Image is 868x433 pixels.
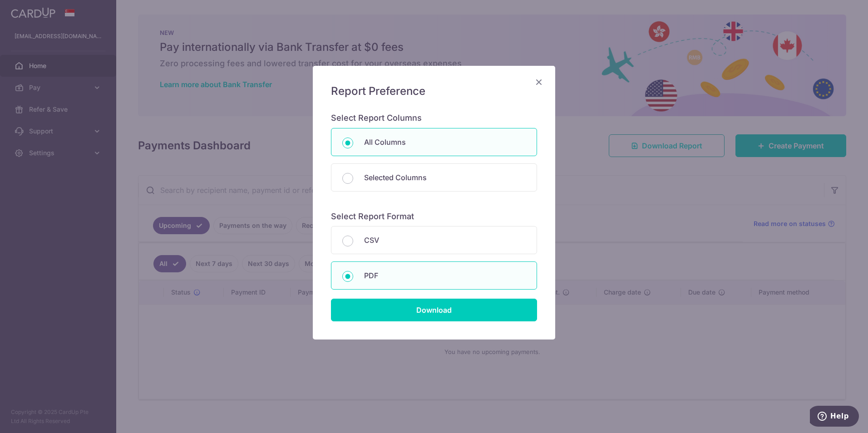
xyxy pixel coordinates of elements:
input: Download [331,299,537,321]
p: Selected Columns [364,172,526,183]
button: Close [533,77,544,88]
iframe: Opens a widget where you can find more information [810,406,859,428]
p: All Columns [364,137,526,148]
h6: Select Report Format [331,212,537,222]
p: CSV [364,235,526,246]
p: PDF [364,270,526,281]
h6: Select Report Columns [331,113,537,123]
h5: Report Preference [331,84,537,98]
